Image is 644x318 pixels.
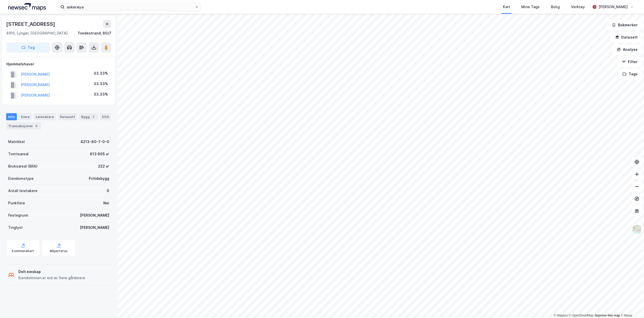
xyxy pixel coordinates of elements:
div: Leietakere [34,113,56,120]
div: Tinglyst [8,225,23,231]
div: Tvedestrand, 80/7 [78,30,111,36]
div: Bruksareal (BRA) [8,163,38,169]
a: Mapbox [554,314,568,317]
div: Verktøy [571,4,585,10]
div: 4910, Lyngør, [GEOGRAPHIC_DATA] [6,30,68,36]
div: Fritidsbygg [89,175,109,182]
div: Bygg [79,113,98,120]
div: 4213-80-7-0-0 [80,139,109,145]
div: 33.33% [94,70,108,76]
div: Datasett [58,113,77,120]
div: Kommunekart [12,249,34,253]
div: [PERSON_NAME] [80,212,109,218]
div: Hjemmelshaver [6,61,111,67]
div: Delt eieskap [18,269,85,275]
div: [STREET_ADDRESS] [6,20,56,28]
div: Bolig [551,4,560,10]
div: Kart [503,4,510,10]
div: Punktleie [8,200,25,206]
div: Nei [103,200,109,206]
div: 33.33% [94,91,108,97]
button: Bokmerker [608,20,642,30]
input: Søk på adresse, matrikkel, gårdeiere, leietakere eller personer [65,3,195,11]
button: Tags [618,69,642,79]
img: Z [632,225,642,234]
a: Improve this map [595,314,620,317]
div: Mine Tags [521,4,540,10]
button: Analyse [612,44,642,55]
button: Filter [617,57,642,67]
button: Datasett [611,32,642,42]
div: Transaksjoner [6,122,41,129]
div: Festegrunn [8,212,28,218]
div: Tomteareal [8,151,29,157]
div: 33.33% [94,81,108,87]
div: 6 [34,123,39,128]
div: ESG [100,113,111,120]
img: logo.a4113a55bc3d86da70a041830d287a7e.svg [8,3,46,11]
div: Eiere [19,113,32,120]
div: Miljøstatus [50,249,68,253]
div: 613 905 ㎡ [90,151,109,157]
div: [PERSON_NAME] [80,225,109,231]
div: Eiendommen er eid av flere gårdeiere [18,275,85,281]
div: Eiendomstype [8,175,34,182]
a: OpenStreetMap [569,314,593,317]
div: 2 [91,114,96,119]
div: Matrikkel [8,139,25,145]
iframe: Chat Widget [618,293,644,318]
div: 222 ㎡ [98,163,109,169]
button: Tag [6,42,50,53]
div: Antall leietakere [8,188,38,194]
div: [PERSON_NAME] [599,4,628,10]
div: 0 [107,188,109,194]
div: Info [6,113,17,120]
div: Kontrollprogram for chat [618,293,644,318]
